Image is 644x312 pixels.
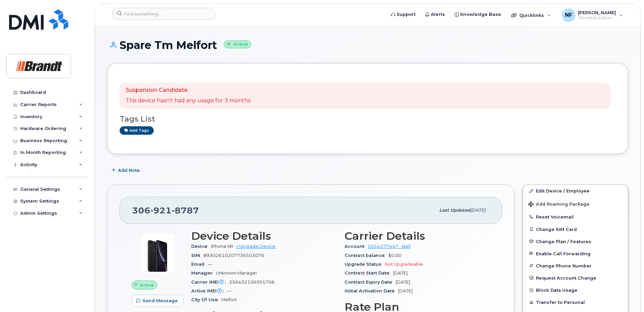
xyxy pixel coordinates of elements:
[191,297,221,302] span: City Of Use
[118,167,140,174] span: Add Note
[140,282,154,288] span: Active
[191,270,216,276] span: Manager
[470,208,486,213] span: [DATE]
[345,262,385,267] span: Upgrade Status
[224,41,251,48] small: Active
[203,253,264,258] span: 89302610207736503076
[528,202,590,208] span: Add Roaming Package
[523,260,628,272] button: Change Phone Number
[191,288,227,293] span: Active IMEI
[191,244,211,249] span: Device
[229,280,275,285] span: 356432106955706
[191,253,203,258] span: SIM
[227,288,231,293] span: —
[191,280,229,285] span: Carrier IMEI
[368,244,411,249] a: 0554277447 - Bell
[523,235,628,248] button: Change Plan / Features
[208,262,212,267] span: —
[221,297,237,302] span: Melfort
[523,248,628,260] button: Enable Call Forwarding
[345,253,388,258] span: Contract balance
[523,211,628,223] button: Reset Voicemail
[393,270,407,276] span: [DATE]
[345,280,396,285] span: Contract Expiry Date
[523,296,628,308] button: Transfer to Personal
[191,230,337,242] h3: Device Details
[345,230,490,242] h3: Carrier Details
[536,239,591,244] span: Change Plan / Features
[191,262,208,267] span: Email
[439,208,470,213] span: Last updated
[150,205,172,215] span: 921
[132,295,183,307] button: Send Message
[236,244,275,249] a: + Upgrade Device
[107,39,628,51] h1: Spare Tm Melfort
[216,270,257,276] span: Unknown Manager
[388,253,401,258] span: $0.00
[143,297,178,304] span: Send Message
[126,97,250,105] p: This device hasn't had any usage for 3 months
[396,280,410,285] span: [DATE]
[107,164,146,176] button: Add Note
[211,244,233,249] span: iPhone XR
[120,126,154,135] a: Add tags
[523,223,628,235] button: Change SIM Card
[132,205,199,215] span: 306
[172,205,199,215] span: 8787
[345,244,368,249] span: Account
[398,288,413,293] span: [DATE]
[523,197,628,211] button: Add Roaming Package
[120,115,616,123] h3: Tags List
[137,233,178,274] img: image20231002-3703462-u8y6nc.jpeg
[345,270,393,276] span: Contract Start Date
[345,288,398,293] span: Initial Activation Date
[536,251,591,256] span: Enable Call Forwarding
[385,262,423,267] span: Not Upgradeable
[523,284,628,296] button: Block Data Usage
[523,272,628,284] button: Request Account Change
[523,185,628,197] a: Edit Device / Employee
[126,86,250,94] p: Suspension Candidate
